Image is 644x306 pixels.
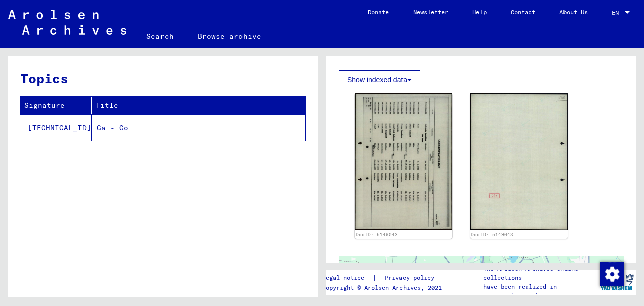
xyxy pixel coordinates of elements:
[339,70,420,89] button: Show indexed data
[134,24,186,48] a: Search
[483,282,598,300] p: have been realized in partnership with
[600,262,624,286] img: Zustimmung ändern
[186,24,273,48] a: Browse archive
[20,97,92,114] th: Signature
[483,264,598,282] p: The Arolsen Archives online collections
[612,9,619,16] mat-select-trigger: EN
[322,273,446,283] div: |
[322,283,446,292] p: Copyright © Arolsen Archives, 2021
[20,69,305,88] h3: Topics
[355,93,452,230] img: 001.jpg
[598,270,636,295] img: yv_logo.png
[20,114,92,141] td: [TECHNICAL_ID]
[322,273,372,283] a: Legal notice
[471,232,513,237] a: DocID: 5149043
[377,273,446,283] a: Privacy policy
[356,232,398,237] a: DocID: 5149043
[470,93,568,230] img: 002.jpg
[92,97,305,114] th: Title
[8,10,126,35] img: Arolsen_neg.svg
[92,114,305,141] td: Ga - Go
